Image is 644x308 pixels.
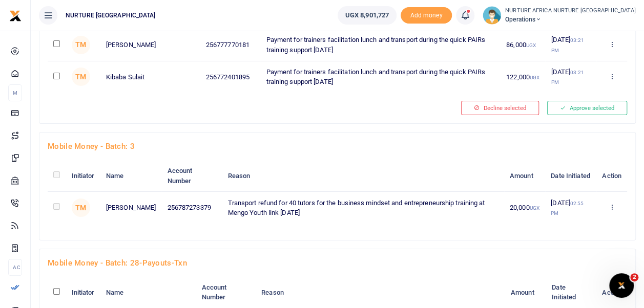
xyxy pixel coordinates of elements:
[72,68,90,86] span: TM
[505,15,636,24] span: Operations
[630,273,638,281] span: 2
[401,7,452,24] span: Add money
[529,205,539,211] small: UGX
[161,192,222,224] td: 256787273379
[9,11,22,19] a: logo-small logo-large logo-large
[48,141,627,152] h4: Mobile Money - batch: 3
[100,160,162,192] th: Name
[596,160,627,192] th: Action
[526,42,536,48] small: UGX
[338,6,397,25] a: UGX 8,901,727
[260,29,501,61] td: Payment for trainers facilitation lunch and transport during the quick PAIRs training support [DATE]
[9,10,22,22] img: logo-small
[72,199,90,217] span: TM
[401,7,452,24] li: Toup your wallet
[61,11,160,20] span: NURTURE [GEOGRAPHIC_DATA]
[505,7,636,15] small: NURTURE AFRICA NURTURE [GEOGRAPHIC_DATA]
[545,61,596,93] td: [DATE]
[100,29,200,61] td: [PERSON_NAME]
[222,160,504,192] th: Reason
[547,101,627,115] button: Approve selected
[100,61,200,93] td: Kibaba Sulait
[545,160,596,192] th: Date Initiated
[545,192,596,224] td: [DATE]
[200,61,261,93] td: 256772401895
[504,160,545,192] th: Amount
[100,192,162,224] td: [PERSON_NAME]
[504,192,545,224] td: 20,000
[501,61,545,93] td: 122,000
[609,273,634,298] iframe: Intercom live chat
[66,160,100,192] th: Initiator
[551,37,584,53] small: 03:21 PM
[72,36,90,54] span: TM
[345,10,389,20] span: UGX 8,901,727
[48,257,627,269] h4: Mobile Money - batch: 28-payouts-txn
[483,6,636,25] a: profile-user NURTURE AFRICA NURTURE [GEOGRAPHIC_DATA] Operations
[260,61,501,93] td: Payment for trainers facilitation lunch and transport during the quick PAIRs training support [DATE]
[483,6,501,25] img: profile-user
[8,84,22,101] li: M
[161,160,222,192] th: Account Number
[545,29,596,61] td: [DATE]
[222,192,504,224] td: Transport refund for 40 tutors for the business mindset and entrepreneurship training at Mengo Yo...
[530,75,539,80] small: UGX
[401,11,452,18] a: Add money
[334,6,401,25] li: Wallet ballance
[461,101,539,115] button: Decline selected
[200,29,261,61] td: 256777770181
[8,259,22,276] li: Ac
[501,29,545,61] td: 86,000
